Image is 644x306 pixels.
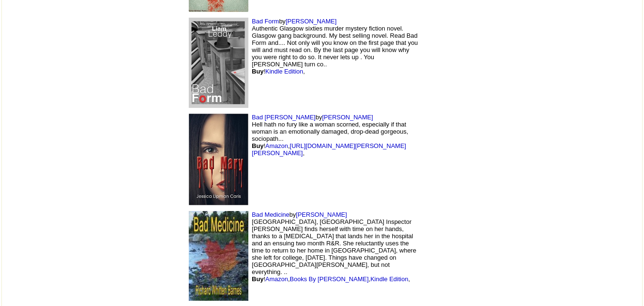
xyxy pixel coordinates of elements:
[252,114,408,157] font: by Hell hath no fury like a woman scorned, especially if that woman is an emotionally damaged, dr...
[252,275,264,283] b: Buy
[252,114,316,121] a: Bad [PERSON_NAME]
[189,211,248,301] img: 49601.jpg
[266,275,288,283] a: Amazon
[189,18,248,108] img: 59295.jpg
[474,163,477,165] img: shim.gif
[474,259,477,262] img: shim.gif
[266,142,288,149] a: Amazon
[252,142,406,157] a: [URL][DOMAIN_NAME][PERSON_NAME][PERSON_NAME]
[266,68,304,75] a: Kindle Edition
[474,66,477,68] img: shim.gif
[427,227,465,285] img: shim.gif
[252,211,416,283] font: by [GEOGRAPHIC_DATA], [GEOGRAPHIC_DATA] Inspector [PERSON_NAME] finds herself with time on her ha...
[252,211,289,218] a: Bad Medicine
[290,275,368,283] a: Books By [PERSON_NAME]
[252,142,264,149] b: Buy
[252,68,264,75] b: Buy
[189,114,248,206] img: 63045.jpg
[252,18,418,75] font: by Authentic Glasgow sixties murder mystery fiction novel. Glasgow gang background. My best selli...
[427,34,465,91] img: shim.gif
[296,211,347,218] a: [PERSON_NAME]
[322,114,373,121] a: [PERSON_NAME]
[286,18,337,25] a: [PERSON_NAME]
[427,131,465,188] img: shim.gif
[252,18,279,25] a: Bad Form
[370,275,409,283] a: Kindle Edition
